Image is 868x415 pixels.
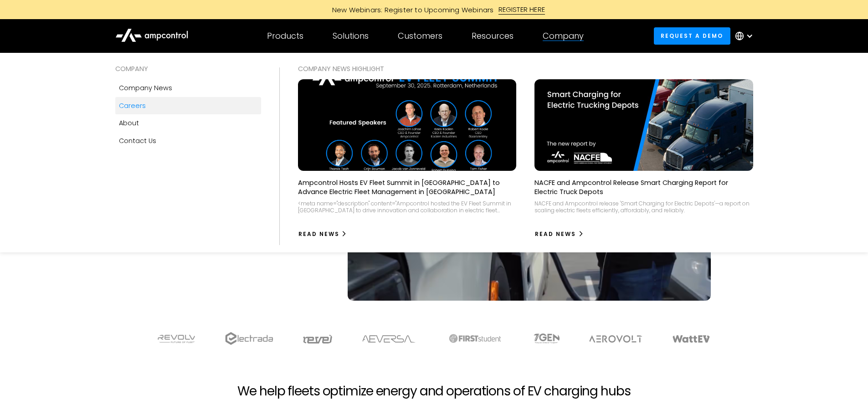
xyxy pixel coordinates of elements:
div: NACFE and Ampcontrol release 'Smart Charging for Electric Depots'—a report on scaling electric fl... [534,200,753,214]
div: Customers [398,31,442,41]
p: NACFE and Ampcontrol Release Smart Charging Report for Electric Truck Depots [534,178,753,196]
div: COMPANY [115,64,261,74]
div: Solutions [333,31,369,41]
a: Contact Us [115,132,261,149]
img: WattEV logo [672,335,710,343]
div: About [119,118,139,128]
div: Products [267,31,303,41]
div: Resources [472,31,514,41]
div: Contact Us [119,136,156,146]
img: electrada logo [225,332,273,345]
div: REGISTER HERE [498,5,545,15]
div: Read News [298,230,339,238]
div: New Webinars: Register to Upcoming Webinars [323,5,498,15]
a: Careers [115,97,261,114]
div: COMPANY NEWS Highlight [298,64,753,74]
a: New Webinars: Register to Upcoming WebinarsREGISTER HERE [229,5,639,15]
div: Read News [535,230,576,238]
a: Read News [298,227,348,241]
img: Aerovolt Logo [589,335,643,343]
a: Request a demo [654,27,730,44]
div: <meta name="description" content="Ampcontrol hosted the EV Fleet Summit in [GEOGRAPHIC_DATA] to d... [298,200,517,214]
p: Ampcontrol Hosts EV Fleet Summit in [GEOGRAPHIC_DATA] to Advance Electric Fleet Management in [GE... [298,178,517,196]
div: Company news [119,83,172,93]
div: Careers [119,101,146,111]
a: Company news [115,79,261,97]
div: Company [543,31,584,41]
a: About [115,114,261,132]
a: Read News [534,227,584,241]
h2: We help fleets optimize energy and operations of EV charging hubs [237,384,630,399]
